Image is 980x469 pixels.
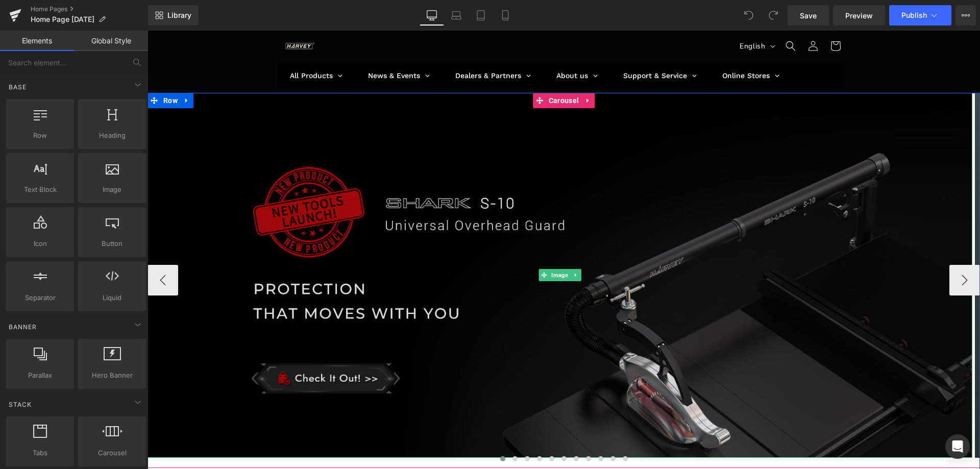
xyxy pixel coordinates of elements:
[575,40,622,50] span: Online Stores
[476,40,540,50] span: Support & Service
[9,370,71,381] span: Parallax
[423,238,434,251] a: Expand / Collapse
[955,5,976,26] button: More
[8,322,38,332] span: Banner
[8,82,28,92] span: Base
[81,238,143,249] span: Button
[132,7,175,24] a: Harvey Industries Co.,Ltd
[800,10,817,21] span: Save
[562,32,645,58] a: Online Stores
[308,40,374,50] span: Dealers & Partners
[763,5,783,26] button: Redo
[402,238,423,251] span: Image
[632,4,654,27] summary: Search
[142,40,185,50] span: All Products
[220,40,273,50] span: News & Events
[81,184,143,195] span: Image
[31,5,148,13] a: Home Pages
[9,448,71,458] span: Tabs
[13,62,33,78] span: Row
[889,5,951,26] button: Publish
[136,10,171,20] img: Harvey Industries Co.,Ltd
[586,6,631,25] button: English
[208,32,295,58] a: News & Events
[739,5,759,26] button: Undo
[9,130,71,141] span: Row
[396,32,463,58] a: About us
[33,62,46,78] a: Expand / Collapse
[399,62,434,78] span: Carousel
[945,434,970,459] div: Open Intercom Messenger
[31,15,94,23] span: Home Page [DATE]
[444,5,469,26] a: Laptop
[9,238,71,249] span: Icon
[167,11,191,20] span: Library
[74,31,148,51] a: Global Style
[8,400,33,409] span: Stack
[9,184,71,195] span: Text Block
[845,10,873,21] span: Preview
[434,62,447,78] a: Expand / Collapse
[81,370,143,381] span: Hero Banner
[81,130,143,141] span: Heading
[81,292,143,303] span: Liquid
[130,32,208,58] a: All Products
[148,5,199,26] a: New Library
[901,11,927,19] span: Publish
[409,40,440,50] span: About us
[493,5,518,26] a: Mobile
[469,5,493,26] a: Tablet
[833,5,885,26] a: Preview
[420,5,444,26] a: Desktop
[81,448,143,458] span: Carousel
[592,10,618,21] span: English
[463,32,562,58] a: Support & Service
[295,32,396,58] a: Dealers & Partners
[9,292,71,303] span: Separator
